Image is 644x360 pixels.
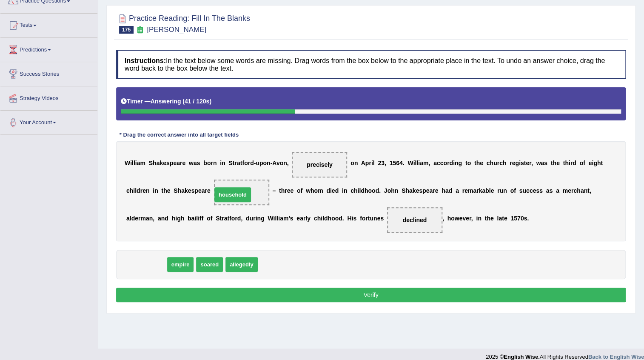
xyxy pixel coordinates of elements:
[468,187,473,194] b: m
[529,160,531,166] b: r
[426,187,430,194] b: e
[433,160,437,166] b: a
[116,131,242,139] div: * Drag the correct answer into all target fields
[220,160,222,166] b: i
[335,187,339,194] b: d
[593,160,597,166] b: g
[526,160,529,166] b: e
[140,215,145,222] b: m
[588,354,644,360] strong: Back to English Wise
[482,187,485,194] b: a
[539,187,543,194] b: s
[577,187,581,194] b: h
[254,160,256,166] b: -
[418,160,420,166] b: i
[280,215,283,222] b: a
[489,187,491,194] b: l
[499,160,503,166] b: c
[116,12,250,34] h2: Practice Reading: Fill In The Blanks
[403,160,405,166] b: .
[533,187,536,194] b: e
[556,160,560,166] b: e
[172,215,176,222] b: h
[526,187,530,194] b: c
[350,160,354,166] b: o
[357,187,359,194] b: i
[189,160,194,166] b: w
[474,160,476,166] b: t
[181,187,185,194] b: a
[250,160,254,166] b: d
[0,111,97,132] a: Your Account
[423,160,428,166] b: m
[306,187,311,194] b: w
[583,160,585,166] b: f
[158,215,161,222] b: a
[271,160,273,166] b: -
[267,160,271,166] b: n
[211,215,213,222] b: f
[163,160,166,166] b: e
[553,160,556,166] b: h
[276,215,278,222] b: l
[378,160,381,166] b: 2
[369,160,371,166] b: r
[135,160,137,166] b: i
[222,215,224,222] b: r
[283,160,287,166] b: n
[365,187,368,194] b: h
[350,187,354,194] b: c
[365,160,369,166] b: p
[142,187,146,194] b: e
[413,160,415,166] b: i
[173,160,177,166] b: e
[137,187,140,194] b: d
[285,187,287,194] b: r
[396,160,399,166] b: 6
[246,215,250,222] b: d
[198,215,199,222] b: i
[379,187,381,194] b: .
[522,187,526,194] b: u
[175,215,177,222] b: i
[354,187,358,194] b: h
[228,160,232,166] b: S
[182,98,185,105] b: (
[216,215,219,222] b: S
[565,160,569,166] b: h
[551,160,553,166] b: t
[166,160,170,166] b: s
[121,98,211,105] h5: Timer —
[409,187,413,194] b: a
[290,215,294,222] b: s
[135,187,137,194] b: l
[510,160,512,166] b: r
[227,215,229,222] b: t
[199,215,202,222] b: f
[500,187,504,194] b: u
[399,160,403,166] b: 4
[296,215,300,222] b: e
[207,215,211,222] b: o
[147,26,206,34] small: [PERSON_NAME]
[546,187,550,194] b: a
[281,187,285,194] b: h
[292,152,347,177] span: Drop target
[219,215,222,222] b: t
[387,187,391,194] b: o
[287,187,291,194] b: e
[119,26,134,34] span: 175
[132,160,134,166] b: l
[198,187,202,194] b: e
[393,160,396,166] b: 5
[571,187,573,194] b: r
[443,160,447,166] b: o
[514,187,516,194] b: f
[185,187,188,194] b: k
[205,187,207,194] b: r
[487,160,490,166] b: c
[126,187,130,194] b: c
[191,187,195,194] b: s
[415,160,416,166] b: l
[153,160,157,166] b: h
